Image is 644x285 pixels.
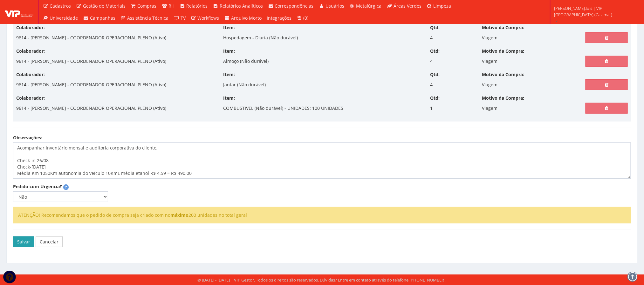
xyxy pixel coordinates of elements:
[181,15,186,21] span: TV
[223,32,298,43] p: Hospedagem - Diária (Não durável)
[356,3,382,9] span: Metalúrgica
[554,5,636,18] span: [PERSON_NAME].luis | VIP [GEOGRAPHIC_DATA] (Cajamar)
[223,24,235,31] label: Item:
[65,185,67,189] strong: ?
[13,236,34,247] button: Salvar
[482,103,497,114] p: Viagem
[198,15,219,21] span: Workflows
[430,95,440,101] label: Qtd:
[18,212,626,218] li: ATENÇÃO! Recomendamos que o pedido de compra seja criado com no 200 unidades no total geral
[16,71,45,78] label: Colaborador:
[16,79,166,90] p: 9614 - [PERSON_NAME] - COORDENADOR OPERACIONAL PLENO (Ativo)
[430,71,440,78] label: Qtd:
[13,183,62,190] label: Pedido com Urgência?
[138,3,157,9] span: Compras
[187,3,208,9] span: Relatórios
[264,12,294,24] a: Integrações
[16,95,45,101] label: Colaborador:
[223,56,269,67] p: Almoço (Não durável)
[223,103,343,114] p: COMBUSTIVEL (Não durável) - UNIDADES: 100 UNIDADES
[482,48,524,54] label: Motivo da Compra:
[83,3,126,9] span: Gestão de Materiais
[13,135,42,141] label: Observações:
[170,212,188,218] strong: máximo
[430,24,440,31] label: Qtd:
[90,15,115,21] span: Campanhas
[16,32,166,43] p: 9614 - [PERSON_NAME] - COORDENADOR OPERACIONAL PLENO (Ativo)
[394,3,421,9] span: Áreas Verdes
[482,79,497,90] p: Viagem
[275,3,314,9] span: Correspondências
[16,24,45,31] label: Colaborador:
[231,15,262,21] span: Arquivo Morto
[434,3,451,9] span: Limpeza
[127,15,169,21] span: Assistência Técnica
[118,12,171,24] a: Assistência Técnica
[171,12,188,24] a: TV
[325,3,344,9] span: Usuários
[50,3,71,9] span: Cadastros
[16,48,45,54] label: Colaborador:
[40,12,81,24] a: Universidade
[5,7,33,17] img: logo
[304,15,309,21] span: (0)
[294,12,311,24] a: (0)
[16,103,166,114] p: 9614 - [PERSON_NAME] - COORDENADOR OPERACIONAL PLENO (Ativo)
[223,79,266,90] p: Jantar (Não durável)
[223,71,235,78] label: Item:
[430,79,433,90] p: 4
[267,15,291,21] span: Integrações
[81,12,118,24] a: Campanhas
[222,12,264,24] a: Arquivo Morto
[430,56,433,67] p: 4
[16,56,166,67] p: 9614 - [PERSON_NAME] - COORDENADOR OPERACIONAL PLENO (Ativo)
[223,95,235,101] label: Item:
[482,56,497,67] p: Viagem
[482,32,497,43] p: Viagem
[63,184,69,190] span: Pedidos marcados como urgentes serão destacados com uma tarja vermelha e terão seu motivo de urgê...
[482,71,524,78] label: Motivo da Compra:
[430,103,433,114] p: 1
[482,24,524,31] label: Motivo da Compra:
[198,277,447,283] div: © [DATE] - [DATE] | VIP Gestor. Todos os direitos são reservados. Dúvidas? Entre em contato atrav...
[36,236,63,247] a: Cancelar
[223,48,235,54] label: Item:
[168,3,175,9] span: RH
[482,95,524,101] label: Motivo da Compra:
[430,32,433,43] p: 4
[50,15,78,21] span: Universidade
[188,12,222,24] a: Workflows
[220,3,263,9] span: Relatórios Analíticos
[430,48,440,54] label: Qtd:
